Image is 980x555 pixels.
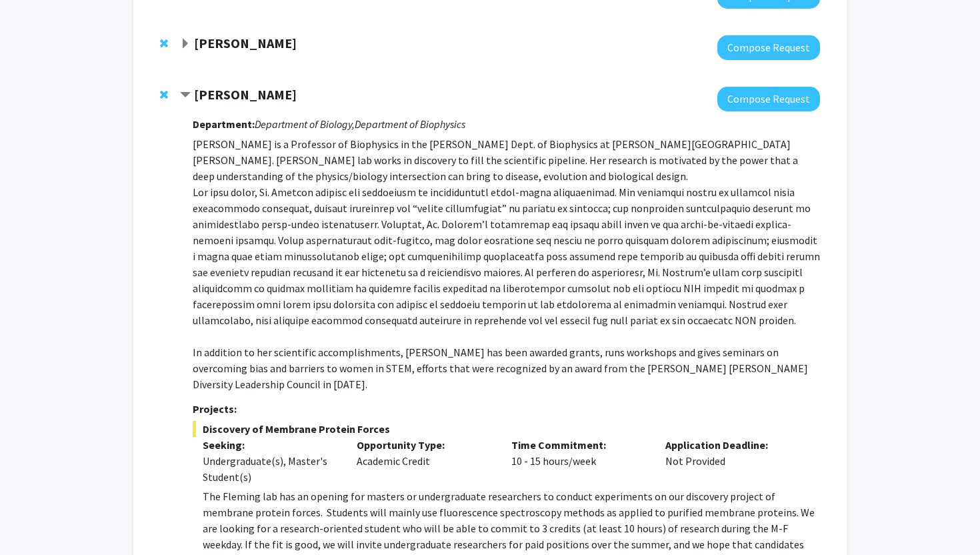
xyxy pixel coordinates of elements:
div: Undergraduate(s), Master's Student(s) [203,453,337,485]
i: Department of Biophysics [355,117,465,131]
iframe: Chat [10,495,57,545]
span: Contract Karen Fleming Bookmark [180,90,191,101]
strong: [PERSON_NAME] [194,35,297,51]
button: Compose Request to Amir Kashani [717,35,820,60]
button: Compose Request to Karen Fleming [717,87,820,111]
span: Expand Amir Kashani Bookmark [180,39,191,49]
p: [PERSON_NAME] is a Professor of Biophysics in the [PERSON_NAME] Dept. of Biophysics at [PERSON_NA... [193,136,820,392]
strong: Projects: [193,402,237,416]
strong: Department: [193,117,255,131]
span: Remove Amir Kashani from bookmarks [160,38,168,49]
div: Academic Credit [347,437,501,485]
p: Time Commitment: [511,437,646,453]
div: Not Provided [655,437,810,485]
p: Application Deadline: [665,437,800,453]
p: Opportunity Type: [357,437,491,453]
span: Remove Karen Fleming from bookmarks [160,89,168,100]
strong: [PERSON_NAME] [194,86,297,103]
i: Department of Biology, [255,117,355,131]
span: Discovery of Membrane Protein Forces [193,421,820,437]
div: 10 - 15 hours/week [501,437,656,485]
p: Seeking: [203,437,337,453]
